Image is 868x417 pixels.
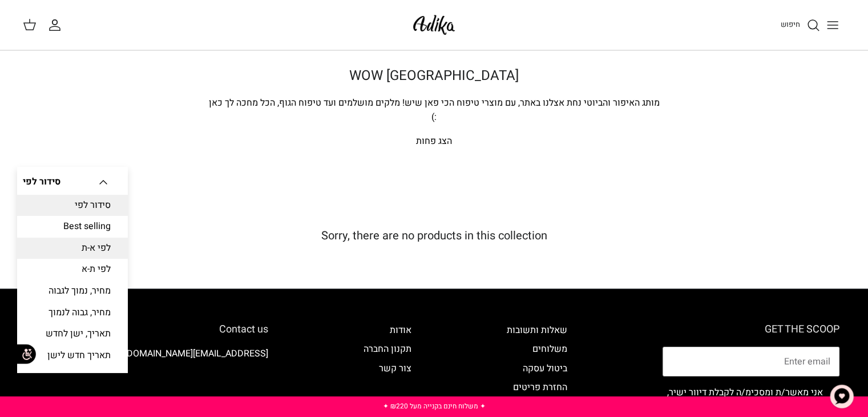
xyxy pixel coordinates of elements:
a: צור קשר [379,362,411,375]
button: Toggle menu [820,13,845,38]
a: משלוחים [532,342,567,356]
a: תאריך, ישן לחדש [17,323,128,345]
img: Adika IL [237,379,268,394]
span: סידור לפי [23,175,60,189]
a: סידור לפי [17,195,128,216]
h5: Sorry, there are no products in this collection [23,229,845,243]
a: חיפוש [781,18,820,32]
a: לפי ת-א [17,259,128,280]
p: הצג פחות [35,134,834,149]
h1: WOW [GEOGRAPHIC_DATA] [35,68,834,85]
div: מותג האיפור והביוטי נחת אצלנו באתר, עם מוצרי טיפוח הכי פאן שיש! מלקים מושלמים ועד טיפוח הגוף, הכל... [206,96,663,125]
img: accessibility_icon02.svg [9,338,40,370]
a: תקנון החברה [364,342,411,356]
h6: Contact us [29,323,268,336]
img: Adika IL [410,11,458,38]
button: סידור לפי [23,170,110,195]
input: Email [663,347,839,376]
h6: GET THE SCOOP [663,323,839,336]
span: חיפוש [781,19,800,30]
a: ✦ משלוח חינם בקנייה מעל ₪220 ✦ [382,401,485,411]
button: צ'אט [825,379,859,414]
a: מחיר, גבוה לנמוך [17,302,128,324]
a: [EMAIL_ADDRESS][DOMAIN_NAME] [124,347,268,360]
a: אודות [390,323,411,337]
a: לפי א-ת [17,238,128,259]
a: החזרת פריטים [513,380,567,394]
a: תאריך חדש לישן [17,345,128,367]
a: מחיר, נמוך לגבוה [17,280,128,302]
a: שאלות ותשובות [507,323,567,337]
a: החשבון שלי [48,18,66,32]
a: Best selling [17,216,128,238]
a: ביטול עסקה [523,362,567,375]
